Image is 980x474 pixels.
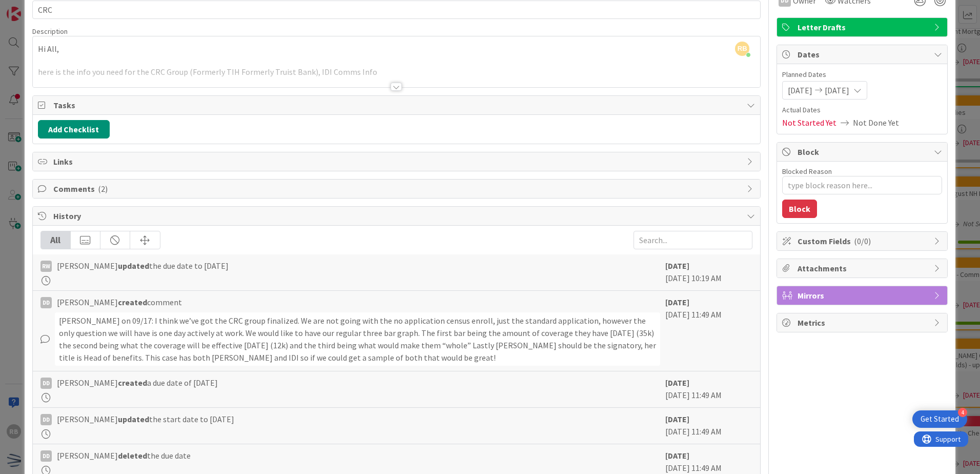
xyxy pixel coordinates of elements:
span: [PERSON_NAME] comment [57,296,182,308]
div: [DATE] 11:49 AM [665,413,752,439]
b: [DATE] [665,297,689,307]
input: type card name here... [32,1,761,19]
span: Description [32,27,68,36]
div: [DATE] 11:49 AM [665,296,752,366]
div: DD [40,297,52,308]
span: [PERSON_NAME] the start date to [DATE] [57,413,234,425]
span: [DATE] [825,84,849,96]
label: Blocked Reason [782,167,832,176]
span: [PERSON_NAME] a due date of [DATE] [57,377,218,389]
span: Tasks [53,99,742,111]
div: DD [40,414,52,425]
span: History [53,210,742,222]
b: created [118,378,147,388]
span: Dates [798,48,929,61]
div: All [41,231,71,249]
span: Not Done Yet [853,116,899,129]
b: updated [118,414,149,424]
div: [DATE] 10:19 AM [665,260,752,285]
b: [DATE] [665,414,689,424]
span: Support [22,2,47,14]
b: [DATE] [665,450,689,461]
div: [PERSON_NAME] on 09/17: I think we’ve got the CRC group finalized. We are not going with the no a... [55,312,660,366]
span: Attachments [798,262,929,274]
span: [DATE] [788,84,812,96]
div: Get Started [921,414,959,424]
span: ( 2 ) [98,184,108,194]
b: [DATE] [665,261,689,271]
div: RW [40,261,52,272]
span: Custom Fields [798,235,929,247]
span: Links [53,155,742,168]
span: Planned Dates [782,69,942,80]
span: Actual Dates [782,105,942,115]
button: Block [782,200,817,218]
span: Metrics [798,317,929,329]
b: deleted [118,450,147,461]
b: updated [118,261,149,271]
span: Mirrors [798,289,929,302]
button: Add Checklist [38,120,110,139]
span: RB [735,42,749,56]
input: Search... [634,231,752,249]
b: created [118,297,147,307]
b: [DATE] [665,378,689,388]
div: [DATE] 11:49 AM [665,377,752,402]
div: 4 [958,408,967,417]
span: ( 0/0 ) [854,236,871,246]
p: Hi All, [38,43,755,55]
div: DD [40,450,52,462]
span: [PERSON_NAME] the due date to [DATE] [57,260,229,272]
div: Open Get Started checklist, remaining modules: 4 [912,410,967,428]
span: Not Started Yet [782,116,836,129]
span: Block [798,146,929,158]
span: Letter Drafts [798,21,929,33]
span: Comments [53,183,742,195]
div: DD [40,378,52,389]
span: [PERSON_NAME] the due date [57,449,191,462]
